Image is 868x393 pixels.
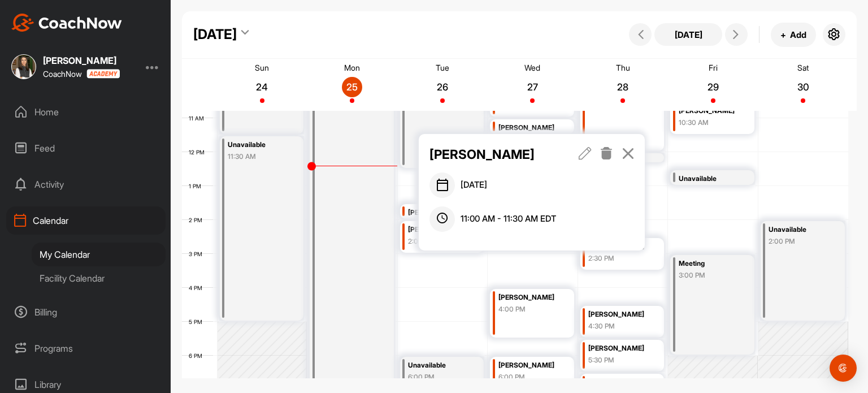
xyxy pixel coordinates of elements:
[408,359,471,372] div: Unavailable
[6,98,166,126] div: Home
[588,376,652,389] div: [PERSON_NAME]
[193,24,237,45] div: [DATE]
[498,122,562,135] div: [PERSON_NAME]
[342,81,362,93] p: 25
[679,118,742,128] div: 10:30 AM
[709,63,718,72] p: Fri
[182,217,214,223] div: 2 PM
[6,298,166,326] div: Billing
[6,134,166,162] div: Feed
[182,115,215,122] div: 11 AM
[488,59,578,111] a: August 27, 2025
[588,308,652,321] div: [PERSON_NAME]
[182,352,214,359] div: 6 PM
[429,145,557,164] p: [PERSON_NAME]
[182,284,214,291] div: 4 PM
[498,291,562,304] div: [PERSON_NAME]
[32,266,166,290] div: Facility Calendar
[679,257,742,270] div: Meeting
[758,59,848,111] a: August 30, 2025
[408,206,471,219] div: [PERSON_NAME]
[228,139,291,152] div: Unavailable
[769,223,832,236] div: Unavailable
[769,236,832,247] div: 2:00 PM
[6,334,166,362] div: Programs
[578,59,668,111] a: August 28, 2025
[616,63,630,72] p: Thu
[307,59,398,111] a: August 25, 2025
[436,63,449,72] p: Tue
[679,172,742,185] div: Unavailable
[252,81,272,93] p: 24
[228,152,291,162] div: 11:30 AM
[182,149,216,156] div: 12 PM
[679,105,742,118] div: [PERSON_NAME]
[588,321,652,331] div: 4:30 PM
[668,59,758,111] a: August 29, 2025
[408,372,471,382] div: 6:00 PM
[654,23,722,46] button: [DATE]
[255,63,269,72] p: Sun
[86,69,120,79] img: CoachNow acadmey
[344,63,360,72] p: Mon
[522,81,542,93] p: 27
[43,69,120,79] div: CoachNow
[6,206,166,235] div: Calendar
[182,251,214,257] div: 3 PM
[797,63,809,72] p: Sat
[6,170,166,198] div: Activity
[11,14,122,32] img: CoachNow
[461,213,556,226] span: 11:00 AM - 11:30 AM EDT
[408,236,471,247] div: 2:00 PM
[780,29,786,41] span: +
[771,23,816,47] button: +Add
[408,223,471,236] div: [PERSON_NAME]
[588,342,652,355] div: [PERSON_NAME]
[461,179,487,192] span: [DATE]
[182,183,212,189] div: 1 PM
[793,81,813,93] p: 30
[524,63,540,72] p: Wed
[43,56,120,65] div: [PERSON_NAME]
[830,355,857,382] div: Open Intercom Messenger
[182,318,214,325] div: 5 PM
[498,372,562,382] div: 6:00 PM
[498,304,562,314] div: 4:00 PM
[588,355,652,365] div: 5:30 PM
[11,54,36,79] img: square_318c742b3522fe015918cc0bd9a1d0e8.jpg
[588,253,652,264] div: 2:30 PM
[703,81,723,93] p: 29
[679,270,742,280] div: 3:00 PM
[397,59,488,111] a: August 26, 2025
[432,81,453,93] p: 26
[217,59,307,111] a: August 24, 2025
[498,359,562,372] div: [PERSON_NAME]
[613,81,633,93] p: 28
[32,243,166,266] div: My Calendar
